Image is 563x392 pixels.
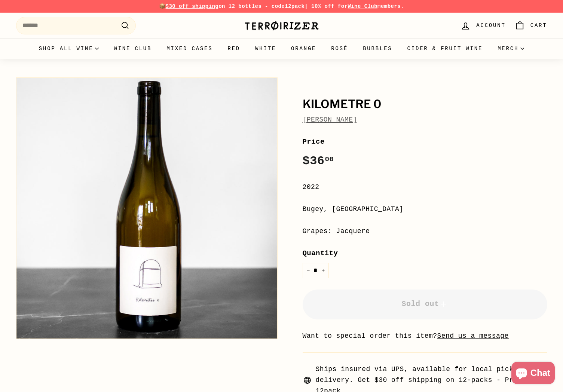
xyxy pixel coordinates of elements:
span: Account [476,21,505,30]
a: Account [456,15,510,37]
label: Quantity [303,248,547,259]
a: Rosé [324,39,355,59]
strong: 12pack [285,3,305,9]
a: [PERSON_NAME] [303,116,357,123]
div: Bugey, [GEOGRAPHIC_DATA] [303,204,547,215]
a: Send us a message [437,332,509,340]
li: Want to special order this item? [303,331,547,342]
input: quantity [303,263,329,278]
span: $30 off shipping [166,3,219,9]
div: Primary [1,39,562,59]
a: Mixed Cases [159,39,220,59]
div: Grapes: Jacquere [303,226,547,237]
a: Wine Club [106,39,159,59]
inbox-online-store-chat: Shopify online store chat [509,362,557,386]
a: Red [220,39,248,59]
a: Cider & Fruit Wine [400,39,490,59]
span: Sold out [401,300,448,308]
a: Bubbles [355,39,400,59]
a: Cart [510,15,552,37]
span: Cart [530,21,547,30]
p: 📦 on 12 bottles - code | 10% off for members. [16,2,547,10]
summary: Shop all wine [31,39,107,59]
h1: Kilometre 0 [303,98,547,111]
summary: Merch [490,39,532,59]
button: Increase item quantity by one [318,263,329,278]
div: 2022 [303,182,547,193]
sup: 00 [325,155,334,163]
button: Sold out [303,290,547,319]
a: Wine Club [348,3,377,9]
img: Kilometre 0 [16,78,277,339]
span: $36 [303,154,334,168]
label: Price [303,136,547,147]
button: Reduce item quantity by one [303,263,314,278]
a: Orange [284,39,324,59]
a: White [248,39,284,59]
